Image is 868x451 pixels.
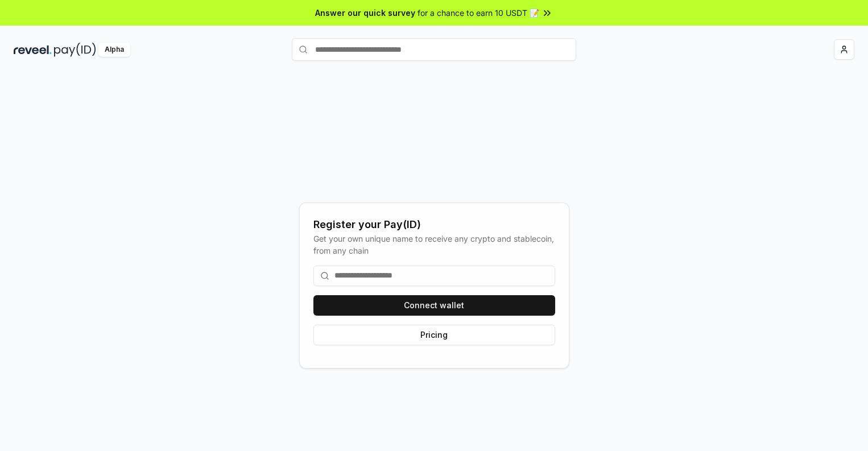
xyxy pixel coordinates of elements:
img: pay_id [54,43,96,57]
div: Register your Pay(ID) [313,217,555,233]
span: for a chance to earn 10 USDT 📝 [418,7,539,19]
span: Answer our quick survey [315,7,415,19]
button: Connect wallet [313,295,555,316]
img: reveel_dark [14,43,52,57]
button: Pricing [313,325,555,345]
div: Alpha [98,43,130,57]
div: Get your own unique name to receive any crypto and stablecoin, from any chain [313,233,555,256]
